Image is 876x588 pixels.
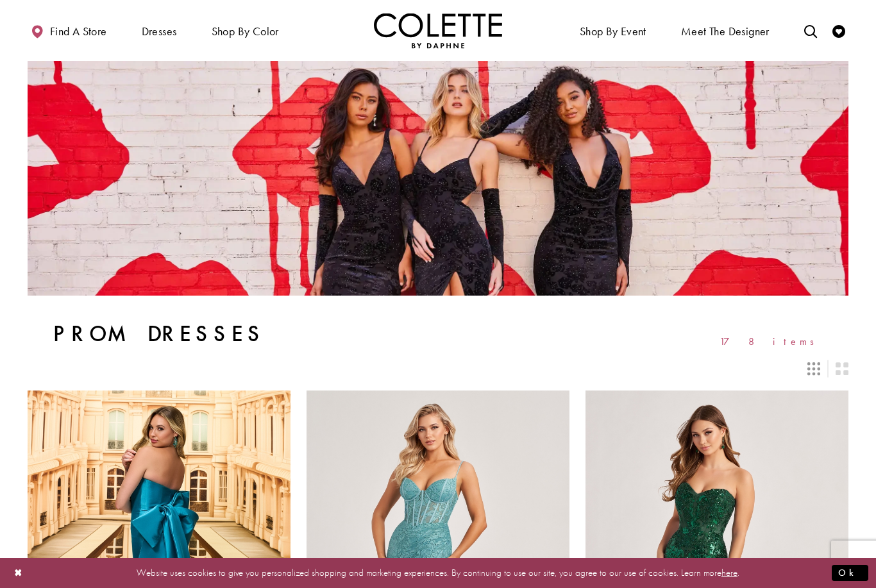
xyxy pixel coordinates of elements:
[139,13,180,48] span: Dresses
[53,321,265,347] h1: Prom Dresses
[721,566,737,579] a: here
[374,13,502,48] a: Visit Home Page
[92,564,784,582] p: Website uses cookies to give you personalized shopping and marketing experiences. By continuing t...
[50,25,107,38] span: Find a store
[681,25,770,38] span: Meet the designer
[20,355,856,383] div: Layout Controls
[8,562,29,584] button: Close Dialog
[577,13,650,48] span: Shop By Event
[580,25,646,38] span: Shop By Event
[829,13,848,48] a: Check Wishlist
[374,13,502,48] img: Colette by Daphne
[142,25,177,38] span: Dresses
[208,13,282,48] span: Shop by color
[28,13,110,48] a: Find a store
[836,362,848,375] span: Switch layout to 2 columns
[832,565,868,581] button: Submit Dialog
[212,25,279,38] span: Shop by color
[801,13,820,48] a: Toggle search
[720,336,823,347] span: 178 items
[807,362,820,375] span: Switch layout to 3 columns
[678,13,773,48] a: Meet the designer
